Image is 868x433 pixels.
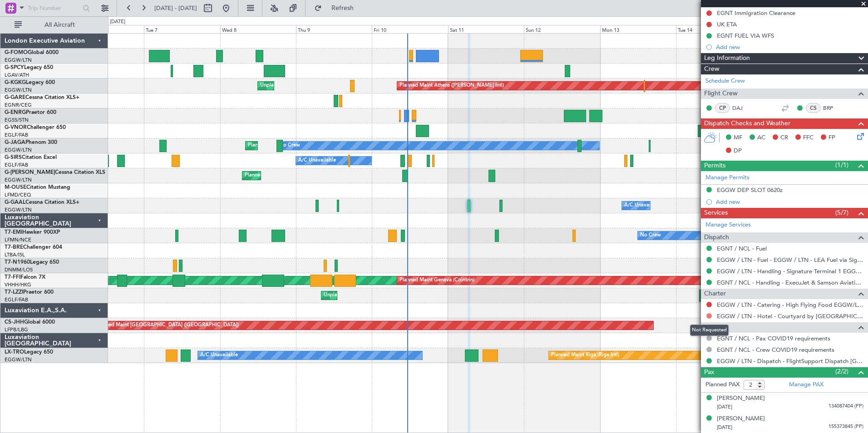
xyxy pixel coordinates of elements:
[717,267,863,275] a: EGGW / LTN - Handling - Signature Terminal 1 EGGW / LTN
[5,185,26,190] span: M-OUSE
[717,256,863,264] a: EGGW / LTN - Fuel - EGGW / LTN - LEA Fuel via Signature in EGGW
[551,349,619,362] div: Planned Maint Riga (Riga Intl)
[829,133,835,143] span: FP
[716,198,863,206] div: Add new
[624,199,662,212] div: A/C Unavailable
[717,414,765,423] div: [PERSON_NAME]
[600,25,676,33] div: Mon 13
[5,290,23,295] span: T7-LZZI
[704,64,720,74] span: Crew
[324,289,473,302] div: Unplanned Maint [GEOGRAPHIC_DATA] ([GEOGRAPHIC_DATA])
[717,394,765,403] div: [PERSON_NAME]
[690,325,729,336] div: Not Requested
[823,104,843,112] a: BRP
[399,274,474,287] div: Planned Maint Geneva (Cointrin)
[717,279,863,286] a: EGNT / NCL - Handling - ExecuJet & Samson Aviation Services [GEOGRAPHIC_DATA] / NCL
[806,103,821,113] div: CS
[448,25,524,33] div: Sat 11
[5,260,30,265] span: T7-N1960
[717,424,732,431] span: [DATE]
[716,43,863,51] div: Add new
[5,117,29,123] a: EGSS/STN
[5,230,60,235] a: T7-EMIHawker 900XP
[5,177,32,183] a: EGGW/LTN
[154,4,197,12] span: [DATE] - [DATE]
[5,245,62,250] a: T7-BREChallenger 604
[245,169,388,182] div: Planned Maint [GEOGRAPHIC_DATA] ([GEOGRAPHIC_DATA])
[248,139,391,153] div: Planned Maint [GEOGRAPHIC_DATA] ([GEOGRAPHIC_DATA])
[220,25,296,33] div: Wed 8
[5,356,32,363] a: EGGW/LTN
[640,229,661,242] div: No Crew
[705,77,745,86] a: Schedule Crew
[5,170,105,175] a: G-[PERSON_NAME]Cessna Citation XLS
[5,110,26,115] span: G-ENRG
[5,80,55,85] a: G-KGKGLegacy 600
[734,147,742,156] span: DP
[5,245,23,250] span: T7-BRE
[789,380,824,389] a: Manage PAX
[5,50,59,55] a: G-FOMOGlobal 6000
[717,301,863,309] a: EGGW / LTN - Catering - High Flying Food EGGW/LTN
[829,423,863,431] span: 155373845 (PP)
[5,349,53,355] a: LX-TROLegacy 650
[5,207,32,213] a: EGGW/LTN
[717,186,783,194] div: EGGW DEP SLOT 0620z
[5,155,22,160] span: G-SIRS
[296,25,372,33] div: Thu 9
[704,161,725,171] span: Permits
[717,20,737,28] div: UK ETA
[704,289,726,299] span: Charter
[5,65,53,70] a: G-SPCYLegacy 650
[829,403,863,410] span: 134087404 (PP)
[298,154,336,167] div: A/C Unavailable
[5,170,55,175] span: G-[PERSON_NAME]
[5,320,55,325] a: CS-JHHGlobal 6000
[5,155,57,160] a: G-SIRSCitation Excel
[732,104,753,112] a: DAJ
[5,236,31,243] a: LFMN/NCE
[372,25,448,33] div: Fri 10
[279,139,300,153] div: No Crew
[717,346,834,354] a: EGNT / NCL - Crew COVID19 requirements
[5,251,25,258] a: LTBA/ISL
[5,140,57,145] a: G-JAGAPhenom 300
[5,140,25,145] span: G-JAGA
[705,221,751,230] a: Manage Services
[5,95,25,100] span: G-GARE
[260,79,375,93] div: Unplanned Maint [GEOGRAPHIC_DATA] (Ataturk)
[704,53,750,64] span: Leg Information
[144,25,220,33] div: Tue 7
[399,79,504,93] div: Planned Maint Athens ([PERSON_NAME] Intl)
[717,32,774,39] div: EGNT FUEL VIA WFS
[5,230,22,235] span: T7-EMI
[5,132,28,138] a: EGLF/FAB
[5,185,70,190] a: M-OUSECitation Mustang
[676,25,752,33] div: Tue 14
[5,320,24,325] span: CS-JHH
[5,95,79,100] a: G-GARECessna Citation XLS+
[28,1,80,15] input: Trip Number
[835,367,848,376] span: (2/2)
[704,208,728,218] span: Services
[10,18,99,32] button: All Aircraft
[5,290,54,295] a: T7-LZZIPraetor 600
[5,200,25,205] span: G-GAAL
[324,5,362,11] span: Refresh
[5,266,33,273] a: DNMM/LOS
[5,162,28,168] a: EGLF/FAB
[705,380,740,389] label: Planned PAX
[96,319,239,332] div: Planned Maint [GEOGRAPHIC_DATA] ([GEOGRAPHIC_DATA])
[705,173,750,182] a: Manage Permits
[5,50,28,55] span: G-FOMO
[803,133,814,143] span: FFC
[5,87,32,93] a: EGGW/LTN
[5,72,29,79] a: LGAV/ATH
[5,147,32,153] a: EGGW/LTN
[717,9,795,17] div: EGNT Immigration Clearance
[5,57,32,64] a: EGGW/LTN
[5,192,31,198] a: LFMD/CEQ
[5,349,24,355] span: LX-TRO
[5,125,27,130] span: G-VNOR
[717,245,767,252] a: EGNT / NCL - Fuel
